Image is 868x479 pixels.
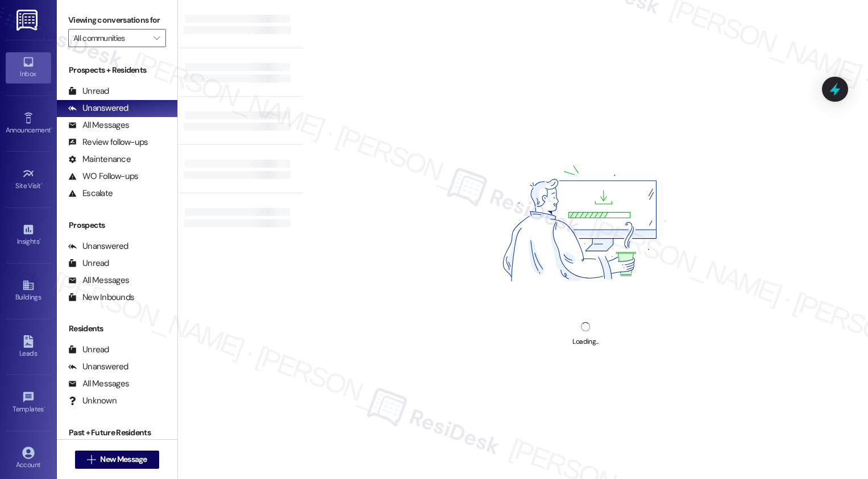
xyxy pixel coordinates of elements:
[153,34,160,43] i: 
[68,170,138,182] div: WO Follow-ups
[68,85,109,97] div: Unread
[73,29,148,47] input: All communities
[6,443,51,474] a: Account
[51,124,52,132] span: •
[572,336,598,348] div: Loading...
[68,395,117,407] div: Unknown
[57,219,177,231] div: Prospects
[6,164,51,195] a: Site Visit •
[100,453,147,465] span: New Message
[57,427,177,439] div: Past + Future Residents
[68,153,131,165] div: Maintenance
[16,10,40,31] img: ResiDesk Logo
[68,291,134,303] div: New Inbounds
[39,236,41,244] span: •
[68,240,128,252] div: Unanswered
[68,188,113,199] div: Escalate
[68,11,166,29] label: Viewing conversations for
[68,102,128,114] div: Unanswered
[68,378,129,390] div: All Messages
[6,52,51,83] a: Inbox
[68,119,129,131] div: All Messages
[6,388,51,418] a: Templates •
[57,323,177,335] div: Residents
[68,361,128,373] div: Unanswered
[57,64,177,76] div: Prospects + Residents
[6,276,51,306] a: Buildings
[68,136,148,148] div: Review follow-ups
[75,451,159,469] button: New Message
[68,274,129,286] div: All Messages
[68,257,109,269] div: Unread
[44,403,45,411] span: •
[6,332,51,363] a: Leads
[87,455,95,464] i: 
[6,220,51,251] a: Insights •
[68,344,109,356] div: Unread
[41,180,43,188] span: •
